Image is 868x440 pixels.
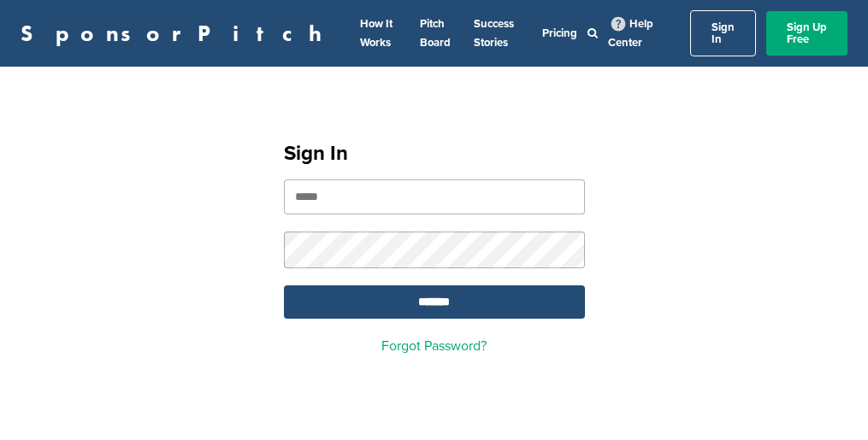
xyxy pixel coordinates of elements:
a: Pitch Board [420,17,451,50]
a: Pricing [542,26,577,40]
a: Success Stories [474,17,514,50]
a: SponsorPitch [21,22,333,44]
a: Forgot Password? [381,337,487,355]
a: How It Works [360,17,393,50]
a: Help Center [608,14,653,53]
a: Sign Up Free [766,11,847,56]
h1: Sign In [284,138,585,169]
a: Sign In [690,10,756,56]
